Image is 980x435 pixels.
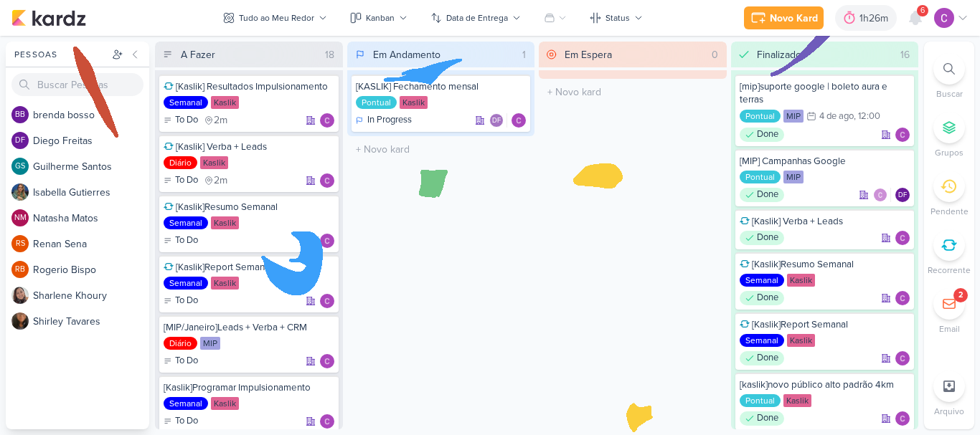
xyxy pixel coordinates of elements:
div: Pontual [356,96,397,109]
p: Grupos [935,146,963,159]
p: bb [15,111,25,119]
input: Buscar Pessoas [11,73,143,96]
div: [Kaslik]Report Semanal [740,318,910,331]
img: Carlos Lima [320,234,334,248]
p: Done [757,291,778,305]
img: Isabella Gutierres [11,183,29,201]
div: Novo Kard [770,11,818,26]
div: Responsável: Diego Freitas [895,188,910,202]
div: [MIP] Campanhas Google [740,155,910,168]
div: Responsável: Carlos Lima [320,294,334,308]
div: Responsável: Carlos Lima [512,113,526,128]
div: último check-in há 2 meses [204,173,227,188]
div: [mip]suporte google | boleto aura e terras [740,80,910,106]
div: Semanal [740,334,784,347]
input: + Novo kard [542,82,724,102]
div: Colaboradores: Diego Freitas [489,113,507,128]
p: Done [757,128,778,142]
div: 18 [319,47,340,62]
p: To Do [175,414,198,429]
div: [Kaslik] Verba + Leads [164,140,334,153]
p: Pendente [930,205,969,218]
p: To Do [175,234,198,248]
div: Em Andamento [373,47,440,62]
div: G u i l h e r m e S a n t o s [33,159,149,174]
div: S h i r l e y T a v a r e s [33,314,149,329]
div: Guilherme Santos [11,158,29,175]
div: Semanal [164,96,208,109]
div: último check-in há 2 meses [204,113,227,128]
div: S h a r l e n e K h o u r y [33,288,149,303]
div: A Fazer [181,47,215,62]
div: R o g e r i o B i s p o [33,262,149,277]
div: 1h26m [859,11,892,26]
div: Kaslik [211,277,239,290]
div: [Kaslik] Resultados Impulsionamento [164,80,334,93]
div: Done [740,128,784,142]
div: Kaslik [211,216,239,229]
div: Responsável: Carlos Lima [320,234,334,248]
div: Diego Freitas [489,113,504,128]
div: Responsável: Carlos Lima [895,351,910,365]
div: [kaslik]novo público alto padrão 4km [740,378,910,391]
div: Kaslik [400,96,428,109]
div: Responsável: Carlos Lima [320,173,334,188]
div: Responsável: Carlos Lima [320,414,334,429]
div: [Kaslik]Report Semanal [164,261,334,274]
div: Natasha Matos [11,209,29,226]
div: Finalizado [757,47,801,62]
p: Email [939,322,960,335]
div: Pessoas [11,48,109,61]
div: Diário [164,337,197,350]
div: brenda bosso [11,106,29,123]
div: Em Espera [565,47,612,62]
div: Semanal [164,216,208,229]
div: Kaslik [787,334,815,347]
div: MIP [200,337,220,350]
p: RB [15,266,25,274]
span: 2m [214,115,227,125]
p: To Do [175,113,198,128]
div: Diego Freitas [895,188,910,202]
div: [KASLIK] Fechamento mensal [356,80,527,93]
div: Done [740,411,784,426]
div: R e n a n S e n a [33,236,149,252]
div: Responsável: Carlos Lima [320,113,334,128]
img: Carlos Lima [895,291,910,305]
img: Carlos Lima [934,8,954,28]
img: Carlos Lima [320,294,334,308]
div: 16 [895,47,915,62]
div: MIP [783,110,804,123]
div: [Kaslik]Programar Impulsionamento [164,381,334,394]
img: Carlos Lima [320,173,334,188]
div: To Do [164,234,198,248]
div: Semanal [740,274,784,287]
p: DF [492,118,501,125]
div: Responsável: Carlos Lima [895,231,910,245]
div: To Do [164,414,198,429]
img: Shirley Tavares [11,312,29,330]
div: To Do [164,173,198,188]
div: Kaslik [783,394,811,407]
div: Responsável: Carlos Lima [895,128,910,142]
li: Ctrl + F [924,53,974,100]
p: Buscar [936,87,963,100]
div: [Kaslik]Resumo Semanal [164,201,334,214]
div: Diário [164,156,197,169]
div: Colaboradores: Carlos Lima [873,188,891,202]
div: Done [740,231,784,245]
img: Carlos Lima [320,113,334,128]
div: Pontual [740,394,781,407]
div: To Do [164,294,198,308]
div: Rogerio Bispo [11,261,29,278]
div: Pontual [740,171,781,183]
div: Done [740,188,784,202]
div: Responsável: Carlos Lima [895,291,910,305]
img: Sharlene Khoury [11,287,29,304]
div: 4 de ago [819,112,854,121]
div: Done [740,351,784,365]
div: 2 [958,290,963,301]
div: In Progress [356,113,412,128]
div: Responsável: Carlos Lima [320,354,334,368]
div: To Do [164,354,198,368]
